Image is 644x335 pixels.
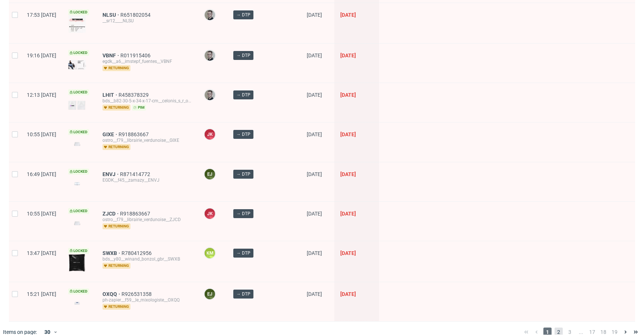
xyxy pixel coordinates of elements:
[205,90,215,100] img: Krystian Gaza
[102,105,130,111] span: returning
[236,250,250,256] span: → DTP
[205,208,215,219] figcaption: JK
[68,179,86,189] img: version_two_editor_design
[205,10,215,20] img: Krystian Gaza
[27,171,56,177] span: 16:49 [DATE]
[119,92,150,98] a: R458378329
[120,171,152,177] a: R871414772
[68,129,89,135] span: Locked
[68,99,86,110] img: version_two_editor_design
[307,250,322,256] span: [DATE]
[307,52,322,58] span: [DATE]
[236,92,250,98] span: → DTP
[68,288,89,294] span: Locked
[307,131,322,137] span: [DATE]
[27,291,56,297] span: 15:21 [DATE]
[68,218,86,228] img: version_two_editor_design
[27,131,56,137] span: 10:55 [DATE]
[102,263,130,269] span: returning
[340,211,356,217] span: [DATE]
[68,248,89,254] span: Locked
[102,177,192,183] div: EGDK__f45__zamazy__ENVJ
[120,211,152,217] a: R918863667
[102,297,192,303] div: ph-zapier__f59__le_mixologiste__OXQQ
[307,12,322,18] span: [DATE]
[102,12,120,18] a: NLSU
[68,15,86,33] img: version_two_editor_design
[120,52,152,58] a: R011915406
[102,250,121,256] a: SWXB
[236,131,250,138] span: → DTP
[205,248,215,258] figcaption: KM
[68,208,89,214] span: Locked
[102,98,192,104] div: bds__b82-30-5-x-34-x-17-cm__celonis_s_r_o__LHIT
[120,12,152,18] a: R651802054
[102,291,121,297] a: OXQQ
[236,291,250,297] span: → DTP
[121,250,153,256] a: R780412956
[205,169,215,179] figcaption: EJ
[340,291,356,297] span: [DATE]
[68,60,86,70] img: version_two_editor_design
[340,171,356,177] span: [DATE]
[307,171,322,177] span: [DATE]
[102,171,120,177] a: ENVJ
[307,211,322,217] span: [DATE]
[27,250,56,256] span: 13:47 [DATE]
[27,92,56,98] span: 12:13 [DATE]
[27,211,56,217] span: 10:55 [DATE]
[68,139,86,149] img: version_two_editor_design
[236,210,250,217] span: → DTP
[68,50,89,56] span: Locked
[340,92,356,98] span: [DATE]
[102,211,120,217] a: ZJCD
[102,58,192,64] div: egdk__a6__imstepf_fuentes__VBNF
[119,131,150,137] a: R918863667
[102,217,192,223] div: ostro__f79__librairie_verdunoise__ZJCD
[340,52,356,58] span: [DATE]
[102,52,120,58] a: VBNF
[340,131,356,137] span: [DATE]
[121,291,153,297] a: R926531358
[102,223,130,229] span: returning
[205,129,215,140] figcaption: JK
[236,12,250,18] span: → DTP
[132,105,146,111] span: pim
[102,137,192,143] div: ostro__f79__librairie_verdunoise__GIXE
[102,65,130,71] span: returning
[205,289,215,299] figcaption: EJ
[27,12,56,18] span: 17:53 [DATE]
[307,291,322,297] span: [DATE]
[236,171,250,178] span: → DTP
[102,256,192,262] div: bds__y80__winand_bonzol_gbr__SWXB
[307,92,322,98] span: [DATE]
[68,9,89,15] span: Locked
[102,92,119,98] a: LHIT
[102,131,119,137] a: GIXE
[68,254,86,272] img: version_two_editor_design
[102,144,130,150] span: returning
[340,12,356,18] span: [DATE]
[102,18,192,24] div: __sr12____NLSU
[102,304,130,310] span: returning
[236,52,250,59] span: → DTP
[68,298,86,308] img: version_two_editor_design
[68,169,89,175] span: Locked
[68,89,89,95] span: Locked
